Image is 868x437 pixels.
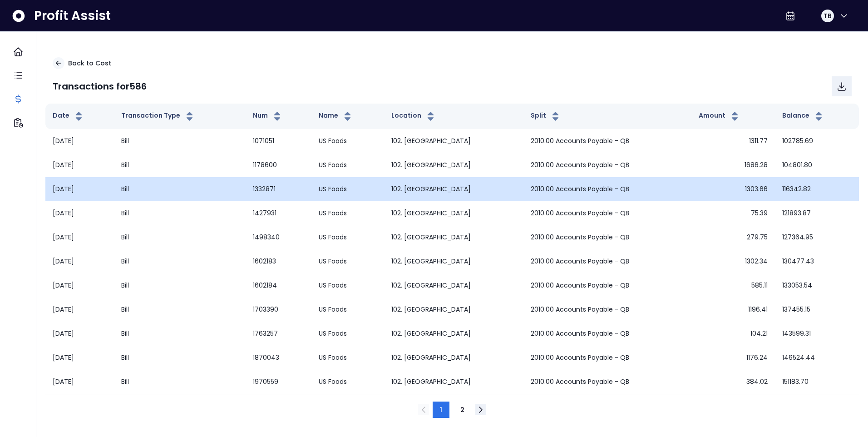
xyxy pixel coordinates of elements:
[45,129,114,153] td: [DATE]
[114,177,245,201] td: Bill
[114,273,245,298] td: Bill
[384,370,523,394] td: 102. [GEOGRAPHIC_DATA]
[319,111,353,122] button: Name
[114,225,245,249] td: Bill
[691,346,775,370] td: 1176.24
[311,322,384,346] td: US Foods
[775,177,859,201] td: 116342.82
[45,346,114,370] td: [DATE]
[832,76,852,96] button: Download
[691,201,775,225] td: 75.39
[775,370,859,394] td: 151183.70
[311,129,384,153] td: US Foods
[440,405,442,414] span: 1
[384,129,523,153] td: 102. [GEOGRAPHIC_DATA]
[384,273,523,298] td: 102. [GEOGRAPHIC_DATA]
[531,111,561,122] button: Split
[45,249,114,273] td: [DATE]
[691,273,775,298] td: 585.11
[775,298,859,322] td: 137455.15
[246,201,311,225] td: 1427931
[523,273,691,298] td: 2010.00 Accounts Payable - QB
[775,273,859,298] td: 133053.54
[460,405,464,414] span: 2
[453,402,472,418] button: 2
[246,153,311,177] td: 1178600
[523,322,691,346] td: 2010.00 Accounts Payable - QB
[523,346,691,370] td: 2010.00 Accounts Payable - QB
[775,249,859,273] td: 130477.43
[246,129,311,153] td: 1071051
[114,322,245,346] td: Bill
[311,370,384,394] td: US Foods
[824,11,832,20] span: TB
[311,346,384,370] td: US Foods
[775,225,859,249] td: 127364.95
[475,404,486,415] button: Next
[45,177,114,201] td: [DATE]
[253,111,283,122] button: Num
[523,225,691,249] td: 2010.00 Accounts Payable - QB
[246,225,311,249] td: 1498340
[45,153,114,177] td: [DATE]
[691,225,775,249] td: 279.75
[775,201,859,225] td: 121893.87
[246,322,311,346] td: 1763257
[523,249,691,273] td: 2010.00 Accounts Payable - QB
[311,298,384,322] td: US Foods
[523,129,691,153] td: 2010.00 Accounts Payable - QB
[775,322,859,346] td: 143599.31
[246,177,311,201] td: 1332871
[246,346,311,370] td: 1870043
[384,153,523,177] td: 102. [GEOGRAPHIC_DATA]
[246,249,311,273] td: 1602183
[391,111,436,122] button: Location
[775,129,859,153] td: 102785.69
[311,225,384,249] td: US Foods
[114,249,245,273] td: Bill
[114,201,245,225] td: Bill
[246,370,311,394] td: 1970559
[523,153,691,177] td: 2010.00 Accounts Payable - QB
[45,370,114,394] td: [DATE]
[311,153,384,177] td: US Foods
[114,298,245,322] td: Bill
[114,346,245,370] td: Bill
[68,59,111,68] p: Back to Cost
[384,201,523,225] td: 102. [GEOGRAPHIC_DATA]
[34,8,111,24] span: Profit Assist
[691,129,775,153] td: 1311.77
[691,322,775,346] td: 104.21
[45,298,114,322] td: [DATE]
[384,225,523,249] td: 102. [GEOGRAPHIC_DATA]
[53,79,147,93] p: Transactions for 586
[311,177,384,201] td: US Foods
[246,273,311,298] td: 1602184
[691,249,775,273] td: 1302.34
[384,249,523,273] td: 102. [GEOGRAPHIC_DATA]
[311,273,384,298] td: US Foods
[691,177,775,201] td: 1303.66
[384,322,523,346] td: 102. [GEOGRAPHIC_DATA]
[114,153,245,177] td: Bill
[699,111,740,122] button: Amount
[45,225,114,249] td: [DATE]
[384,177,523,201] td: 102. [GEOGRAPHIC_DATA]
[523,370,691,394] td: 2010.00 Accounts Payable - QB
[523,201,691,225] td: 2010.00 Accounts Payable - QB
[311,201,384,225] td: US Foods
[114,370,245,394] td: Bill
[384,346,523,370] td: 102. [GEOGRAPHIC_DATA]
[782,111,824,122] button: Balance
[523,177,691,201] td: 2010.00 Accounts Payable - QB
[384,298,523,322] td: 102. [GEOGRAPHIC_DATA]
[523,298,691,322] td: 2010.00 Accounts Payable - QB
[121,111,195,122] button: Transaction Type
[775,346,859,370] td: 146524.44
[45,201,114,225] td: [DATE]
[433,402,449,418] button: 1
[45,273,114,298] td: [DATE]
[691,153,775,177] td: 1686.28
[691,370,775,394] td: 384.02
[53,111,84,122] button: Date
